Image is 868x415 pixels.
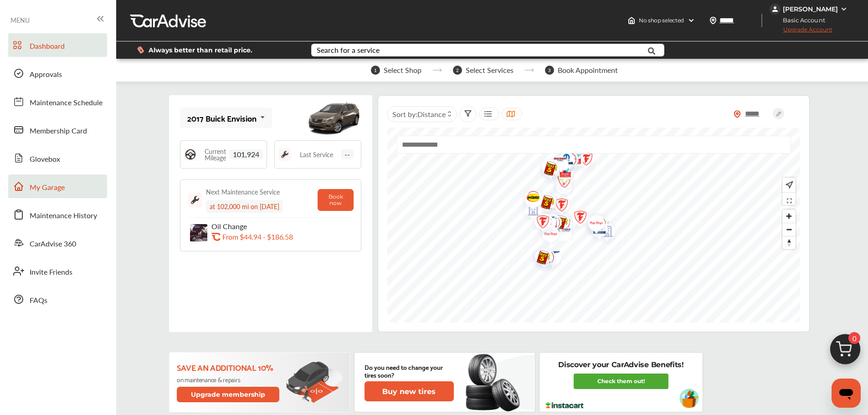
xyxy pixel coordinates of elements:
span: -- [341,149,354,159]
div: [PERSON_NAME] [783,5,838,13]
img: logo-take5.png [528,244,552,273]
div: Map marker [532,245,555,273]
img: recenter.ce011a49.svg [784,180,793,190]
img: mobile_11451_st0640_046.jpg [307,97,361,138]
span: MENU [10,16,30,24]
p: Oil Change [211,222,312,231]
a: Maintenance History [8,203,107,226]
span: Basic Account [770,15,832,25]
a: Buy new tires [365,381,456,401]
a: Membership Card [8,118,107,142]
img: header-divider.bc55588e.svg [761,14,762,27]
div: Map marker [592,219,615,247]
span: CarAdvise 360 [30,238,76,250]
img: steering_logo [184,148,197,161]
span: Zoom out [782,223,796,236]
div: Map marker [528,244,551,273]
a: My Garage [8,174,107,198]
img: location_vector_orange.38f05af8.svg [734,110,741,118]
span: Book Appointment [558,66,618,74]
div: Map marker [532,189,555,218]
img: header-down-arrow.9dd2ce7d.svg [688,17,695,24]
span: 2 [453,66,462,75]
div: Search for a service [317,46,380,54]
a: Invite Friends [8,259,107,283]
img: cart_icon.3d0951e8.svg [823,330,867,374]
div: Map marker [518,187,541,211]
img: instacart-vehicle.0979a191.svg [679,389,699,408]
div: Map marker [533,210,555,237]
span: Last Service [300,151,333,158]
button: Reset bearing to north [782,236,796,249]
div: Map marker [584,210,607,240]
img: logo-firestone.png [565,205,589,233]
div: 2017 Buick Envision [187,113,257,123]
a: CarAdvise 360 [8,231,107,255]
span: 101,924 [229,149,263,159]
span: Upgrade Account [770,26,832,37]
img: location_vector.a44bc228.svg [709,17,717,24]
div: Map marker [546,209,569,238]
span: Membership Card [30,125,87,137]
p: From $44.94 - $186.58 [222,232,293,241]
img: header-home-logo.8d720a4f.svg [628,17,635,24]
span: My Garage [30,182,65,194]
a: FAQs [8,287,107,311]
span: Approvals [30,69,62,81]
img: stepper-arrow.e24c07c6.svg [524,68,534,72]
img: oil-change-thumb.jpg [190,224,207,241]
p: Save an additional 10% [177,362,281,372]
span: Reset bearing to north [782,236,796,249]
img: dollor_label_vector.a70140d1.svg [137,46,144,54]
a: Maintenance Schedule [8,90,107,113]
div: at 102,000 mi on [DATE] [206,200,283,213]
a: Dashboard [8,33,107,57]
p: on maintenance & repairs [177,376,281,383]
div: Map marker [518,185,541,214]
img: border-line.da1032d4.svg [188,217,354,218]
span: Maintenance History [30,210,97,222]
div: Map marker [536,210,559,238]
div: Map marker [538,245,560,272]
img: instacart-logo.217963cc.svg [544,402,585,409]
span: 0 [848,332,860,344]
div: Map marker [587,215,610,235]
span: Sort by : [392,109,446,119]
span: Glovebox [30,154,60,165]
img: WGsFRI8htEPBVLJbROoPRyZpYNWhNONpIPPETTm6eUC0GeLEiAAAAAElFTkSuQmCC [840,5,847,13]
div: Map marker [584,217,607,243]
button: Book now [318,189,354,211]
img: logo-take5.png [532,189,556,218]
span: Maintenance Schedule [30,97,103,109]
div: Map marker [535,155,558,184]
span: Dashboard [30,41,65,52]
span: Select Services [466,66,514,74]
div: Map marker [538,210,561,238]
span: Current Mileage [201,148,229,161]
img: jVpblrzwTbfkPYzPPzSLxeg0AAAAASUVORK5CYII= [770,4,781,15]
p: Discover your CarAdvise Benefits! [558,360,683,370]
div: Map marker [546,192,569,221]
span: Invite Friends [30,266,72,278]
button: Upgrade membership [177,387,280,402]
button: Buy new tires [365,381,454,401]
span: Always better than retail price. [149,47,252,53]
div: Map marker [535,221,558,250]
div: Map marker [565,205,588,233]
div: Map marker [529,245,552,274]
div: Next Maintenance Service [206,187,280,196]
div: Map marker [581,210,604,239]
span: 3 [545,66,554,75]
iframe: Button to launch messaging window [832,379,861,408]
a: Approvals [8,61,107,85]
button: Zoom in [782,210,796,223]
img: logo-jiffylube.png [518,185,542,214]
a: Check them out! [574,374,668,389]
canvas: Map [387,128,800,323]
p: Do you need to change your tires soon? [365,363,454,379]
div: Map marker [530,209,553,238]
img: logo-take5.png [535,155,560,184]
img: maintenance_logo [188,193,202,207]
img: logo-pepboys.png [581,210,605,239]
